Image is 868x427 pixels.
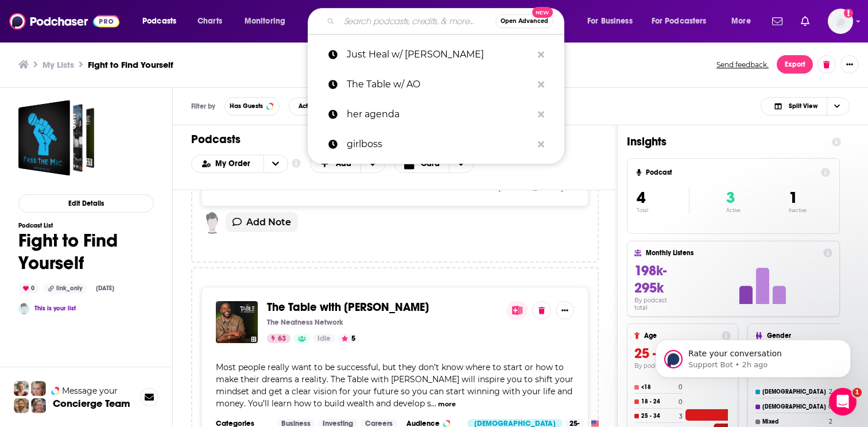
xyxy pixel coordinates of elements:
[308,129,564,159] a: girlboss
[289,97,326,116] button: Active
[789,207,807,213] p: Inactive
[789,188,797,207] span: 1
[638,316,868,396] iframe: Intercom notifications message
[637,188,645,207] span: 4
[652,13,707,29] span: For Podcasters
[634,297,681,311] h4: By podcast total
[762,418,827,425] h4: Mixed
[762,403,826,410] h4: [DEMOGRAPHIC_DATA]
[438,399,456,409] button: more
[844,9,853,18] svg: Email not verified
[191,132,590,147] h1: Podcasts
[190,12,229,30] a: Charts
[532,7,553,18] span: New
[192,160,263,168] button: open menu
[339,12,495,30] input: Search podcasts, credits, & more...
[18,194,154,213] button: Edit Details
[828,9,853,34] button: Show profile menu
[840,55,859,74] button: Show More Button
[197,13,222,29] span: Charts
[14,398,29,413] img: Jon Profile
[501,18,548,24] span: Open Advanced
[263,155,288,172] button: open menu
[627,134,823,149] h1: Insights
[215,160,254,168] span: My Order
[347,40,532,70] p: Just Heal w/ Dr. Jay
[646,249,818,257] h4: Monthly Listens
[317,333,331,345] span: Idle
[347,129,532,159] p: girlboss
[336,160,351,168] span: Add
[88,59,173,70] h3: Fight to Find Yourself
[142,13,176,29] span: Podcasts
[579,12,647,30] button: open menu
[641,413,677,420] h4: 25 - 34
[713,60,772,70] button: Send feedback.
[18,283,39,294] div: 0
[347,99,532,129] p: her agenda
[42,59,74,70] a: My Lists
[726,188,735,207] span: 3
[9,10,119,32] img: Podchaser - Follow, Share and Rate Podcasts
[226,212,298,232] button: Add Note
[62,385,118,397] span: Message your
[310,155,386,173] button: + Add
[587,13,633,29] span: For Business
[31,398,46,413] img: Barbara Profile
[431,398,436,409] span: ...
[267,318,343,327] p: The Neatness Network
[723,12,765,30] button: open menu
[53,398,130,409] h3: Concierge Team
[731,13,751,29] span: More
[216,362,573,409] span: Most people really want to be successful, but they don’t know where to start or how to make their...
[134,12,191,30] button: open menu
[796,11,814,31] a: Show notifications dropdown
[18,303,30,314] img: Ella Rose Murphy
[91,284,119,293] div: [DATE]
[292,158,301,169] a: Show additional information
[18,100,94,176] span: Fight to Find Yourself
[789,103,817,109] span: Split View
[495,14,553,28] button: Open AdvancedNew
[646,168,816,176] h4: Podcast
[216,301,258,343] a: The Table with Anthony ONeal
[230,103,263,109] span: Has Guests
[299,103,316,109] span: Active
[768,11,787,31] a: Show notifications dropdown
[267,301,429,314] a: The Table with [PERSON_NAME]
[201,212,223,234] img: user avatar
[829,388,857,416] iframe: Intercom live chat
[828,9,853,34] span: Logged in as EllaRoseMurphy
[679,413,683,420] h4: 3
[634,345,731,362] h3: 25 - 34
[634,262,666,297] span: 198k-295k
[761,97,850,116] button: Choose View
[726,207,741,213] p: Active
[44,283,87,294] div: link_only
[641,398,676,405] h4: 18 - 24
[31,381,46,396] img: Jules Profile
[308,99,564,129] a: her agenda
[308,40,564,70] a: Just Heal w/ [PERSON_NAME]
[777,55,813,74] button: Export
[347,70,532,99] p: The Table w/ AO
[308,70,564,99] a: The Table w/ AO
[18,222,154,229] h3: Podcast List
[394,155,499,173] h2: Choose View
[637,207,689,213] p: Total
[267,334,290,343] a: 63
[828,9,853,34] img: User Profile
[338,334,359,343] button: 5
[18,229,154,274] h1: Fight to Find Yourself
[245,13,285,29] span: Monitoring
[828,403,832,410] h4: 0
[278,333,286,345] span: 63
[679,398,683,406] h4: 0
[644,12,723,30] button: open menu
